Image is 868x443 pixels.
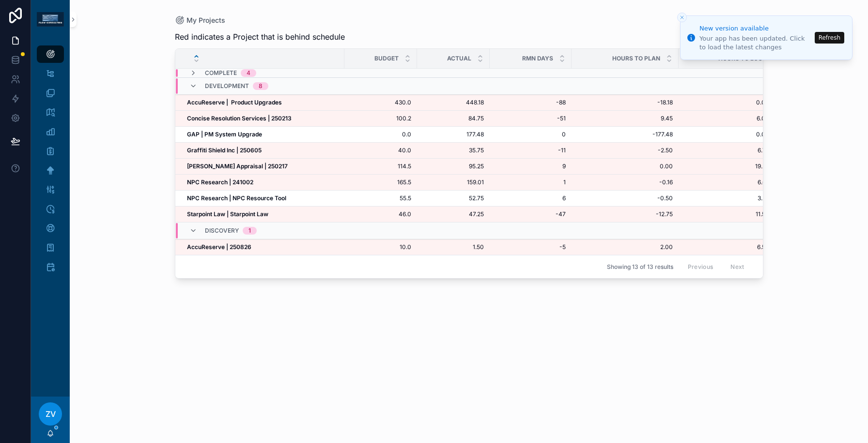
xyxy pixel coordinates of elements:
a: Starpoint Law | Starpoint Law [187,210,339,218]
span: -88 [496,99,566,106]
a: 6.00 [679,115,769,122]
span: 40.0 [350,147,411,154]
a: AccuReserve | Product Upgrades [187,99,339,106]
span: Showing 13 of 13 results [607,263,673,271]
a: 84.75 [423,115,484,122]
span: 35.75 [423,147,484,154]
a: 1.50 [423,243,484,251]
a: GAP | PM System Upgrade [187,131,339,138]
a: Graffiti Shield Inc | 250605 [187,147,339,154]
strong: Concise Resolution Services | 250213 [187,115,292,122]
a: 0.00 [679,131,769,138]
a: -51 [496,115,566,122]
a: 95.25 [423,162,484,170]
a: -0.50 [577,194,673,202]
span: Complete [205,69,237,77]
div: Your app has been updated. Click to load the latest changes [699,34,812,52]
span: My Projects [186,15,225,25]
a: 0.00 [679,99,769,106]
a: 9 [496,162,566,170]
span: 11.50 [679,210,769,218]
strong: Graffiti Shield Inc | 250605 [187,147,262,154]
a: 0.00 [577,162,673,170]
span: 47.25 [423,210,484,218]
span: ZV [46,408,56,420]
strong: GAP | PM System Upgrade [187,131,262,138]
span: Budget [374,55,399,62]
div: scrollable content [31,39,70,288]
a: 100.2 [350,115,411,122]
a: 55.5 [350,194,411,202]
span: 1 [496,178,566,186]
div: New version available [699,24,812,33]
a: 9.45 [577,115,673,122]
a: -11 [496,147,566,154]
span: RMN Days [522,55,553,62]
a: 177.48 [423,131,484,138]
a: 6.50 [679,243,769,251]
button: Refresh [815,32,844,44]
a: 114.5 [350,162,411,170]
a: NPC Research | NPC Resource Tool [187,194,339,202]
a: AccuReserve | 250826 [187,243,339,251]
a: 0 [496,131,566,138]
a: 159.01 [423,178,484,186]
a: -2.50 [577,147,673,154]
img: App logo [37,12,64,27]
a: -18.18 [577,99,673,106]
a: -5 [496,243,566,251]
strong: AccuReserve | Product Upgrades [187,99,282,106]
span: Discovery [205,227,239,235]
a: 430.0 [350,99,411,106]
a: 52.75 [423,194,484,202]
span: Actual [447,55,471,62]
a: 19.25 [679,162,769,170]
a: 6 [496,194,566,202]
a: -177.48 [577,131,673,138]
a: 46.0 [350,210,411,218]
a: -12.75 [577,210,673,218]
a: -0.16 [577,178,673,186]
span: Red indicates a Project that is behind schedule [175,31,345,43]
span: 6.65 [679,178,769,186]
a: 2.00 [577,243,673,251]
a: [PERSON_NAME] Appraisal | 250217 [187,162,339,170]
a: 0.0 [350,131,411,138]
div: 1 [248,227,251,235]
span: Development [205,82,249,90]
a: 6.75 [679,147,769,154]
a: Concise Resolution Services | 250213 [187,115,339,122]
span: 3.25 [679,194,769,202]
button: Close toast [677,13,687,22]
a: 10.0 [350,243,411,251]
a: 165.5 [350,178,411,186]
span: 448.18 [423,99,484,106]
